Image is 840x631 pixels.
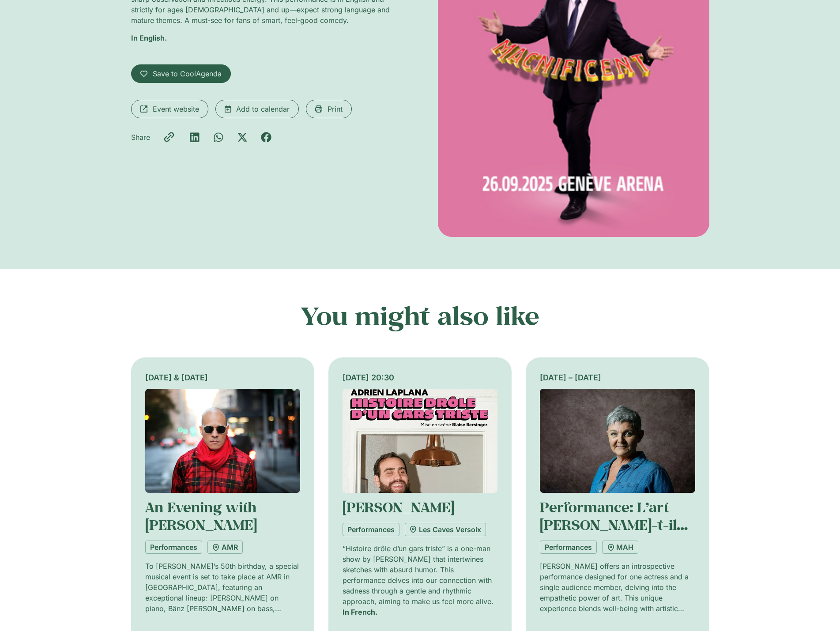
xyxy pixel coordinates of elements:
[602,541,638,554] a: MAH
[343,389,497,493] img: Coolturalia - Adrien Laplana
[540,498,688,552] a: Performance: L’art [PERSON_NAME]-t-il de toi?
[131,132,150,143] p: Share
[153,68,222,79] span: Save to CoolAgenda
[328,104,343,114] span: Print
[145,372,300,383] div: [DATE] & [DATE]
[237,132,248,143] div: Share on x-twitter
[540,389,695,493] img: Coolturalia - L’art se soucie-t-il de toi ?
[153,104,199,114] span: Event website
[306,100,352,118] a: Print
[215,100,299,118] a: Add to calendar
[540,372,695,383] div: [DATE] – [DATE]
[131,34,167,42] strong: In English.
[405,523,486,536] a: Les Caves Versoix
[540,561,695,614] p: [PERSON_NAME] offers an introspective performance designed for one actress and a single audience ...
[131,300,709,331] h2: You might also like
[343,372,497,383] div: [DATE] 20:30
[131,64,231,83] a: Save to CoolAgenda
[145,389,300,493] img: Coolturalia - CARTE BLANCHE À GRÉGOIRE MARET
[189,132,200,143] div: Share on linkedin
[343,543,497,607] p: “Histoire drôle d’un gars triste” is a one-man show by [PERSON_NAME] that intertwines sketches wi...
[540,541,597,554] a: Performances
[343,523,399,536] a: Performances
[343,498,454,516] a: [PERSON_NAME]
[131,100,208,118] a: Event website
[145,561,300,614] p: To [PERSON_NAME]’s 50th birthday, a special musical event is set to take place at AMR in [GEOGRAP...
[145,541,202,554] a: Performances
[207,541,243,554] a: AMR
[213,132,224,143] div: Share on whatsapp
[261,132,271,143] div: Share on facebook
[145,498,257,534] a: An Evening with [PERSON_NAME]
[236,104,290,114] span: Add to calendar
[343,608,377,616] strong: In French.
